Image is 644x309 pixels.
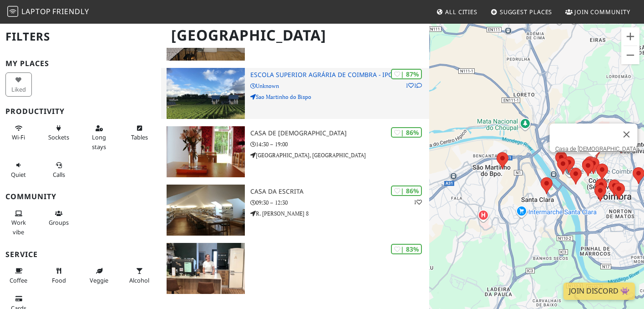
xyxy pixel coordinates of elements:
[161,68,430,119] a: Escola Superior Agrária de Coimbra - IPC | 87% 11 Escola Superior Agrária de Coimbra - IPC Unknow...
[5,107,156,116] h3: Productivity
[46,121,72,145] button: Sockets
[250,71,429,79] h3: Escola Superior Agrária de Coimbra - IPC
[250,82,429,90] p: Unknown
[131,133,148,141] span: Work-friendly tables
[86,263,112,288] button: Veggie
[167,126,245,177] img: Casa de Chá
[126,263,152,288] button: Alcohol
[250,188,429,196] h3: Casa da Escrita
[10,276,27,284] span: Coffee
[53,170,65,179] span: Video/audio calls
[500,8,553,16] span: Suggest Places
[126,121,152,145] button: Tables
[161,185,430,236] a: Casa da Escrita | 86% 1 Casa da Escrita 09:30 – 12:30 R. [PERSON_NAME] 8
[46,206,72,230] button: Groups
[5,263,32,288] button: Coffee
[52,276,66,284] span: Food
[5,23,156,51] h2: Filters
[5,250,156,259] h3: Service
[487,4,556,20] a: Suggest Places
[250,140,429,149] p: 14:30 – 19:00
[562,4,634,20] a: Join Community
[574,8,630,16] span: Join Community
[7,4,89,20] a: LaptopFriendly LaptopFriendly
[621,46,639,64] button: Zoom out
[5,192,156,201] h3: Community
[250,93,429,101] p: Sao Martinho do Bispo
[414,198,422,206] p: 1
[391,69,422,79] div: | 87%
[46,263,72,288] button: Food
[391,127,422,138] div: | 86%
[250,198,429,207] p: 09:30 – 12:30
[250,129,429,137] h3: Casa de [DEMOGRAPHIC_DATA]
[250,209,429,218] p: R. [PERSON_NAME] 8
[164,23,428,48] h1: [GEOGRAPHIC_DATA]
[5,59,156,68] h3: My Places
[432,4,481,20] a: All Cities
[11,218,26,236] span: People working
[5,158,32,182] button: Quiet
[167,68,245,119] img: Escola Superior Agrária de Coimbra - IPC
[129,276,149,284] span: Alcohol
[406,81,422,90] p: 1 1
[616,124,638,145] button: Close
[11,170,26,179] span: Quiet
[92,133,106,150] span: Long stays
[555,145,638,152] a: Casa de [DEMOGRAPHIC_DATA]
[167,185,245,236] img: Casa da Escrita
[21,6,51,16] span: Laptop
[90,276,108,284] span: Veggie
[621,27,639,46] button: Zoom in
[86,121,112,154] button: Long stays
[445,8,477,16] span: All Cities
[167,243,245,294] img: The Living Room
[391,185,422,196] div: | 86%
[161,126,430,177] a: Casa de Chá | 86% Casa de [DEMOGRAPHIC_DATA] 14:30 – 19:00 [GEOGRAPHIC_DATA], [GEOGRAPHIC_DATA]
[48,133,69,141] span: Power sockets
[49,218,69,227] span: Group tables
[250,151,429,160] p: [GEOGRAPHIC_DATA], [GEOGRAPHIC_DATA]
[12,133,25,141] span: Stable Wi-Fi
[52,6,89,16] span: Friendly
[391,244,422,254] div: | 83%
[7,6,18,17] img: LaptopFriendly
[46,158,72,182] button: Calls
[5,206,32,239] button: Work vibe
[5,121,32,145] button: Wi-Fi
